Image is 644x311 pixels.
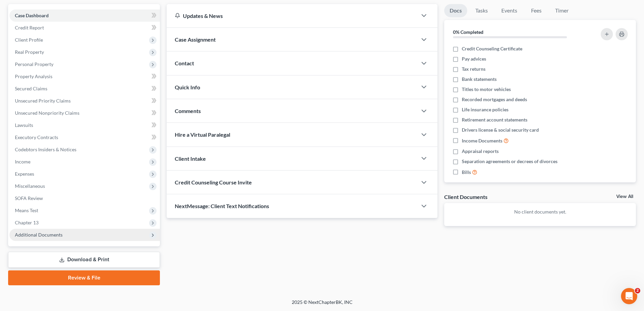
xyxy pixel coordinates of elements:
[470,4,493,17] a: Tasks
[462,76,497,83] span: Bank statements
[9,22,160,34] a: Credit Report
[175,84,200,90] span: Quick Info
[15,147,76,152] span: Codebtors Insiders & Notices
[15,49,44,55] span: Real Property
[15,122,33,128] span: Lawsuits
[8,270,160,285] a: Review & File
[550,4,574,17] a: Timer
[15,37,43,43] span: Client Profile
[15,171,34,177] span: Expenses
[15,98,71,104] span: Unsecured Priority Claims
[621,288,637,304] iframe: Intercom live chat
[462,106,508,113] span: Life insurance policies
[15,61,53,67] span: Personal Property
[462,158,557,165] span: Separation agreements or decrees of divorces
[9,70,160,83] a: Property Analysis
[9,9,160,22] a: Case Dashboard
[496,4,523,17] a: Events
[15,207,38,213] span: Means Test
[15,195,43,201] span: SOFA Review
[175,60,194,66] span: Contact
[175,131,230,138] span: Hire a Virtual Paralegal
[635,288,640,293] span: 2
[462,169,471,176] span: Bills
[462,137,502,144] span: Income Documents
[175,12,409,19] div: Updates & News
[175,36,216,43] span: Case Assignment
[15,183,45,189] span: Miscellaneous
[15,110,79,116] span: Unsecured Nonpriority Claims
[9,119,160,131] a: Lawsuits
[444,193,487,200] div: Client Documents
[462,86,511,93] span: Titles to motor vehicles
[8,252,160,268] a: Download & Print
[175,108,201,114] span: Comments
[462,45,522,52] span: Credit Counseling Certificate
[15,220,39,225] span: Chapter 13
[525,4,547,17] a: Fees
[462,66,485,72] span: Tax returns
[9,107,160,119] a: Unsecured Nonpriority Claims
[453,29,483,35] strong: 0% Completed
[15,73,52,79] span: Property Analysis
[15,86,47,91] span: Secured Claims
[9,95,160,107] a: Unsecured Priority Claims
[462,148,499,155] span: Appraisal reports
[462,127,539,133] span: Drivers license & social security card
[15,134,58,140] span: Executory Contracts
[444,4,467,17] a: Docs
[9,83,160,95] a: Secured Claims
[175,179,252,185] span: Credit Counseling Course Invite
[450,208,630,215] p: No client documents yet.
[15,232,63,238] span: Additional Documents
[462,116,527,123] span: Retirement account statements
[175,203,269,209] span: NextMessage: Client Text Notifications
[462,55,486,62] span: Pay advices
[15,13,49,18] span: Case Dashboard
[9,131,160,143] a: Executory Contracts
[175,155,206,162] span: Client Intake
[129,299,515,311] div: 2025 © NextChapterBK, INC
[15,25,44,30] span: Credit Report
[616,194,633,199] a: View All
[15,159,30,164] span: Income
[462,96,527,103] span: Recorded mortgages and deeds
[9,192,160,204] a: SOFA Review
